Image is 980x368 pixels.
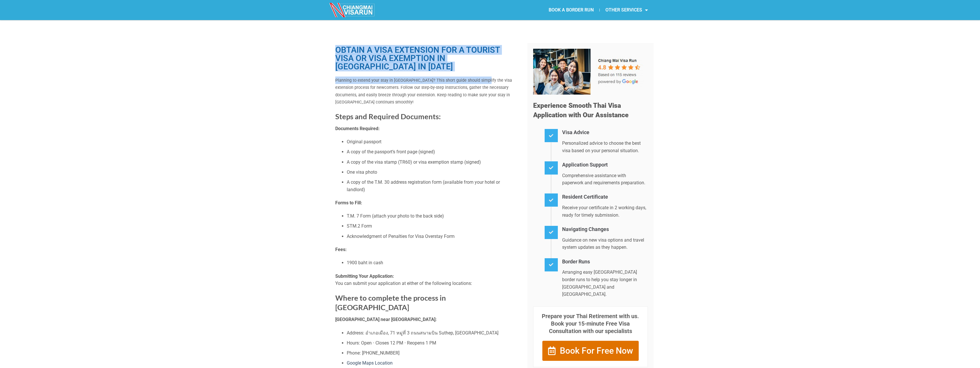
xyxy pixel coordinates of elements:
li: Hours: Open ⋅ Closes 12 PM ⋅ Reopens 1 PM [347,339,519,347]
li: A copy of the passport’s front page (signed) [347,148,519,156]
a: Border Runs [562,259,590,265]
h4: Resident Certificate [562,193,648,201]
li: 1900 baht in cash [347,259,519,267]
li: STM.2 Form [347,222,519,230]
span: Book For Free Now [560,347,633,355]
strong: Forms to Fill: [335,200,362,205]
h4: Navigating Changes [562,225,648,234]
p: Guidance on new visa options and travel system updates as they happen. [562,236,648,251]
span: Planning to extend your stay in [GEOGRAPHIC_DATA]? This short guide should simplify the visa exte... [335,78,512,105]
a: OTHER SERVICES [600,3,654,17]
nav: Menu [490,3,654,17]
li: Original passport [347,138,519,146]
p: Comprehensive assistance with paperwork and requirements preparation. [562,172,648,187]
h4: Application Support [562,161,648,169]
span: Experience Smooth Thai Visa Application with Our Assistance [533,102,629,119]
li: Acknowledgment of Penalties for Visa Overstay Form [347,233,519,240]
h2: Steps and Required Documents: [335,112,519,121]
li: A copy of the visa stamp (TR60) or visa exemption stamp (signed) [347,158,519,166]
h1: Obtain a Visa Extension for a Tourist Visa or Visa Exemption in [GEOGRAPHIC_DATA] in [DATE] [335,46,519,71]
a: BOOK A BORDER RUN [543,3,599,17]
p: Arranging easy [GEOGRAPHIC_DATA] border runs to help you stay longer in [GEOGRAPHIC_DATA] and [GE... [562,269,648,298]
li: Address: อำเภอเมือง, 71 หมู่ที่ 3 ถนนสนามบิน Suthep, [GEOGRAPHIC_DATA] [347,329,519,337]
strong: Submitting Your Application: [335,273,394,279]
li: One visa photo [347,169,519,176]
p: Personalized advice to choose the best visa based on your personal situation. [562,140,648,154]
strong: [GEOGRAPHIC_DATA] near [GEOGRAPHIC_DATA]: [335,317,437,322]
a: Google Maps Location [347,360,393,366]
img: Our 5-star team [533,49,648,95]
strong: Documents Required: [335,126,380,131]
p: Prepare your Thai Retirement with us. Book your 15-minute Free Visa Consultation with our special... [539,312,642,335]
h2: Where to complete the process in [GEOGRAPHIC_DATA] [335,293,519,312]
li: A copy of the T.M. 30 address registration form (available from your hotel or landlord) [347,179,519,193]
p: You can submit your application at either of the following locations: [335,273,519,287]
h4: Visa Advice [562,128,648,137]
p: Receive your certificate in 2 working days, ready for timely submission. [562,204,648,219]
a: Book For Free Now [542,340,639,361]
li: Phone: [PHONE_NUMBER] [347,349,519,357]
li: T.M. 7 Form (attach your photo to the back side) [347,212,519,220]
strong: Fees: [335,247,347,252]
